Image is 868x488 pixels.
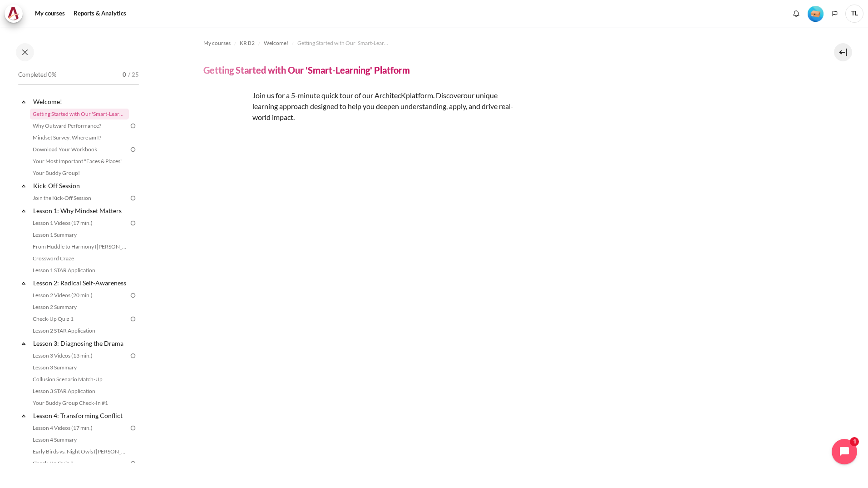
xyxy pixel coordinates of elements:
[30,193,129,204] a: Join the Kick-Off Session
[19,339,28,348] span: Collapse
[297,38,388,49] a: Getting Started with Our 'Smart-Learning' Platform
[19,97,28,106] span: Collapse
[19,181,28,190] span: Collapse
[30,168,129,179] a: Your Buddy Group!
[240,38,255,49] a: KR B2
[19,411,28,420] span: Collapse
[789,7,803,20] div: Show notification window with no new notifications
[30,423,129,433] a: Lesson 4 Videos (17 min.)
[30,241,129,252] a: From Huddle to Harmony ([PERSON_NAME]'s Story)
[30,120,129,131] a: Why Outward Performance?
[808,5,824,22] div: Level #1
[32,204,129,217] a: Lesson 1: Why Mindset Matters
[129,194,137,202] img: To do
[123,70,126,80] span: 0
[30,325,129,336] a: Lesson 2 STAR Application
[203,64,410,76] h4: Getting Started with Our 'Smart-Learning' Platform
[30,374,129,385] a: Collusion Scenario Match-Up
[30,218,129,229] a: Lesson 1 Videos (17 min.)
[203,90,521,123] p: Join us for a 5-minute quick tour of our ArchitecK platform. Discover
[129,219,137,227] img: To do
[203,90,249,135] img: platform logo
[845,5,863,23] a: User menu
[30,109,129,120] a: Getting Started with Our 'Smart-Learning' Platform
[129,424,137,432] img: To do
[32,277,129,289] a: Lesson 2: Radical Self-Awareness
[240,39,255,47] span: KR B2
[30,458,129,469] a: Check-Up Quiz 2
[30,362,129,373] a: Lesson 3 Summary
[30,265,129,276] a: Lesson 1 STAR Application
[70,5,129,23] a: Reports & Analytics
[32,179,129,192] a: Kick-Off Session
[203,36,804,50] nav: Navigation bar
[203,38,231,49] a: My courses
[30,314,129,324] a: Check-Up Quiz 1
[30,253,129,264] a: Crossword Craze
[828,7,842,20] button: Languages
[128,70,139,80] span: / 25
[30,446,129,457] a: Early Birds vs. Night Owls ([PERSON_NAME]'s Story)
[30,350,129,361] a: Lesson 3 Videos (13 min.)
[129,315,137,323] img: To do
[32,95,129,108] a: Welcome!
[129,459,137,468] img: To do
[30,434,129,445] a: Lesson 4 Summary
[32,5,68,23] a: My courses
[19,206,28,215] span: Collapse
[32,409,129,422] a: Lesson 4: Transforming Conflict
[252,91,513,121] span: .
[129,291,137,299] img: To do
[30,290,129,301] a: Lesson 2 Videos (20 min.)
[845,5,863,23] span: TL
[7,7,20,20] img: Architeck
[808,6,824,22] img: Level #1
[264,38,288,49] a: Welcome!
[203,39,231,47] span: My courses
[252,91,513,121] span: our unique learning approach designed to help you deepen understanding, apply, and drive real-wor...
[5,5,27,23] a: Architeck Architeck
[32,337,129,349] a: Lesson 3: Diagnosing the Drama
[804,5,827,22] a: Level #1
[129,352,137,360] img: To do
[129,122,137,130] img: To do
[297,39,388,47] span: Getting Started with Our 'Smart-Learning' Platform
[19,279,28,288] span: Collapse
[30,398,129,408] a: Your Buddy Group Check-In #1
[18,70,56,80] span: Completed 0%
[264,39,288,47] span: Welcome!
[129,145,137,154] img: To do
[30,156,129,167] a: Your Most Important "Faces & Places"
[30,386,129,397] a: Lesson 3 STAR Application
[30,229,129,240] a: Lesson 1 Summary
[30,132,129,143] a: Mindset Survey: Where am I?
[30,144,129,155] a: Download Your Workbook
[30,302,129,313] a: Lesson 2 Summary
